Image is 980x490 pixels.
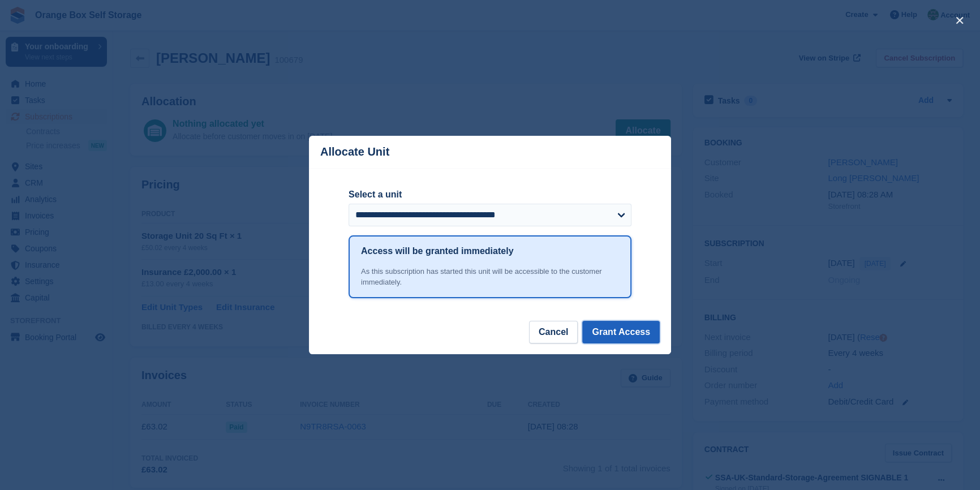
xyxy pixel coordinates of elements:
h1: Access will be granted immediately [361,244,513,258]
button: close [951,11,969,29]
p: Allocate Unit [320,145,389,158]
label: Select a unit [349,188,631,201]
button: Grant Access [582,321,660,343]
div: As this subscription has started this unit will be accessible to the customer immediately. [361,266,619,288]
button: Cancel [529,321,578,343]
